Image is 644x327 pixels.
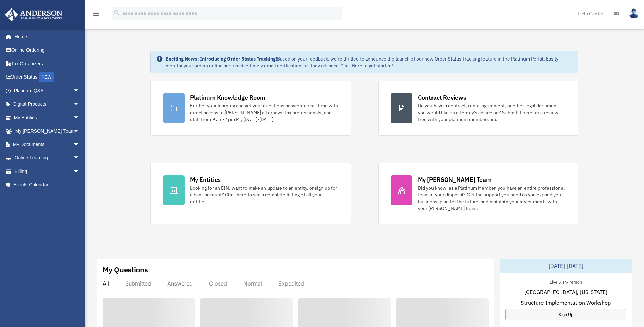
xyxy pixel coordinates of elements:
span: arrow_drop_down [73,111,87,125]
div: NEW [39,72,54,82]
a: My Documentsarrow_drop_down [5,138,90,151]
a: Sign Up [505,309,626,320]
a: My [PERSON_NAME] Teamarrow_drop_down [5,124,90,138]
div: Further your learning and get your questions answered real-time with direct access to [PERSON_NAM... [190,102,338,123]
span: arrow_drop_down [73,124,87,138]
div: Do you have a contract, rental agreement, or other legal document you would like an attorney's ad... [418,102,566,123]
a: Click Here to get started! [340,63,393,69]
span: arrow_drop_down [73,151,87,165]
a: Events Calendar [5,178,90,192]
span: arrow_drop_down [73,138,87,152]
strong: Exciting News: Introducing Order Status Tracking! [166,56,277,62]
div: Answered [167,280,193,287]
span: arrow_drop_down [73,98,87,111]
div: Did you know, as a Platinum Member, you have an entire professional team at your disposal? Get th... [418,185,566,212]
a: My Entities Looking for an EIN, want to make an update to an entity, or sign up for a bank accoun... [150,163,351,224]
a: My Entitiesarrow_drop_down [5,111,90,124]
img: Anderson Advisors Platinum Portal [3,8,65,21]
div: My [PERSON_NAME] Team [418,175,492,184]
div: Based on your feedback, we're thrilled to announce the launch of our new Order Status Tracking fe... [166,55,573,69]
a: menu [92,12,100,18]
div: Submitted [125,280,151,287]
a: Online Learningarrow_drop_down [5,151,90,165]
a: Home [5,30,87,44]
div: Platinum Knowledge Room [190,93,265,102]
a: Tax Organizers [5,57,90,70]
div: Contract Reviews [418,93,466,102]
div: Expedited [278,280,304,287]
i: menu [92,10,100,18]
a: Order StatusNEW [5,70,90,84]
img: User Pic [629,8,639,18]
div: All [103,280,109,287]
div: My Questions [103,264,148,275]
a: Billingarrow_drop_down [5,165,90,178]
a: Platinum Q&Aarrow_drop_down [5,84,90,98]
a: My [PERSON_NAME] Team Did you know, as a Platinum Member, you have an entire professional team at... [378,163,579,224]
div: My Entities [190,175,221,184]
i: search [113,9,121,17]
span: Structure Implementation Workshop [521,298,611,307]
div: Looking for an EIN, want to make an update to an entity, or sign up for a bank account? Click her... [190,185,338,205]
div: [DATE]-[DATE] [500,259,632,273]
a: Digital Productsarrow_drop_down [5,98,90,111]
div: Closed [209,280,227,287]
span: arrow_drop_down [73,84,87,98]
a: Online Ordering [5,44,90,57]
a: Platinum Knowledge Room Further your learning and get your questions answered real-time with dire... [150,81,351,136]
div: Normal [243,280,262,287]
a: Contract Reviews Do you have a contract, rental agreement, or other legal document you would like... [378,81,579,136]
span: arrow_drop_down [73,165,87,178]
span: [GEOGRAPHIC_DATA], [US_STATE] [524,288,607,296]
div: Live & In-Person [544,278,587,285]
